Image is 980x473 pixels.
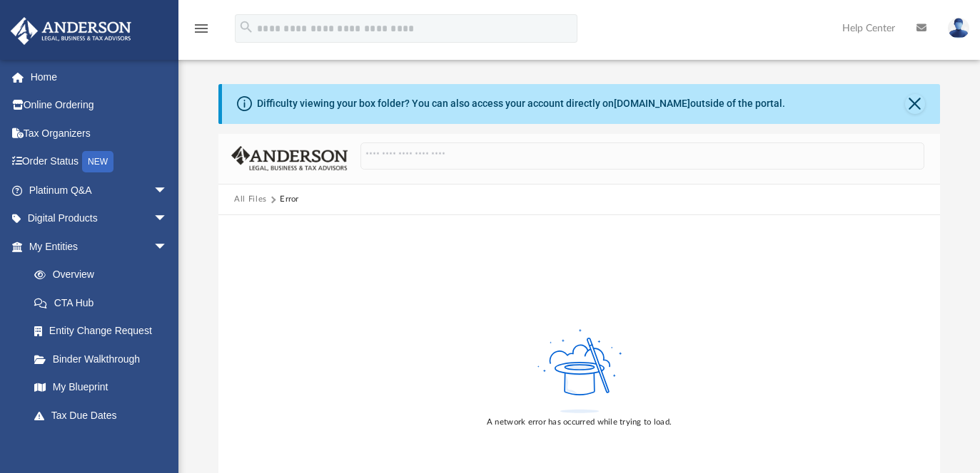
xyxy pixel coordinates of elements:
a: Binder Walkthrough [20,345,189,373]
a: Online Ordering [10,91,189,120]
i: menu [193,20,210,37]
a: [DOMAIN_NAME] [614,98,690,109]
a: Digital Productsarrow_drop_down [10,204,189,233]
div: Error [280,193,298,206]
span: arrow_drop_down [153,204,182,234]
a: Platinum Q&Aarrow_drop_down [10,176,189,204]
i: search [238,19,254,35]
a: My Entitiesarrow_drop_down [10,232,189,261]
span: arrow_drop_down [153,232,182,261]
div: NEW [82,151,113,172]
a: Home [10,63,189,91]
img: User Pic [948,18,969,38]
span: arrow_drop_down [153,176,182,205]
a: menu [193,27,210,37]
img: Anderson Advisors Platinum Portal [6,17,136,45]
a: Order StatusNEW [10,147,189,177]
a: Tax Due Dates [20,401,189,430]
button: Close [905,94,925,114]
div: A network error has occurred while trying to load. [487,416,672,429]
div: Difficulty viewing your box folder? You can also access your account directly on outside of the p... [257,96,785,111]
a: My Blueprint [20,373,182,402]
a: Entity Change Request [20,317,189,345]
button: All Files [234,193,267,206]
a: CTA Hub [20,289,189,317]
input: Search files and folders [360,142,924,170]
a: Overview [20,261,189,289]
a: Tax Organizers [10,119,189,147]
